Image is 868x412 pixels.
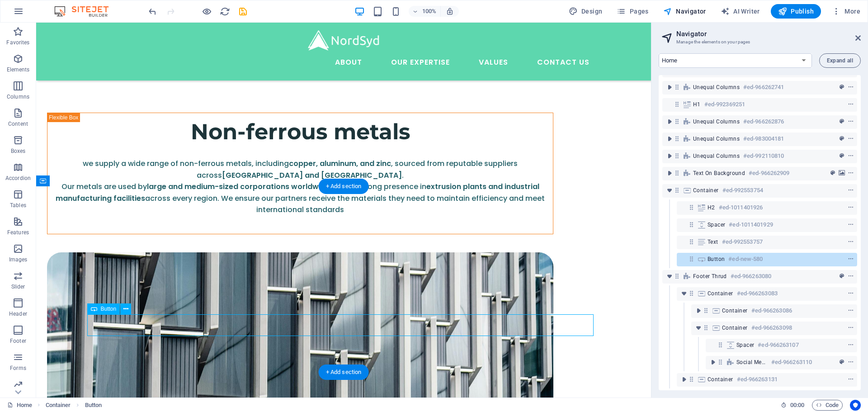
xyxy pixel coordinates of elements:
button: context-menu [846,185,855,196]
button: Pages [613,4,652,19]
h6: #ed-992553754 [722,185,763,196]
button: toggle-expand [679,288,689,299]
button: context-menu [846,202,855,213]
h6: #ed-966262909 [749,168,789,179]
h3: Manage the elements on your pages [676,38,843,46]
p: Slider [11,283,25,290]
button: context-menu [846,271,855,282]
span: Code [816,400,839,411]
img: Editor Logo [52,6,120,17]
span: Container [708,376,733,383]
h6: #ed-new-580 [728,254,763,265]
span: Text on background [693,170,745,177]
nav: breadcrumb [46,400,102,411]
button: context-menu [846,219,855,230]
span: Publish [778,7,814,16]
span: : [797,402,798,408]
button: Code [812,400,843,411]
span: Container [722,324,748,331]
button: context-menu [846,305,855,316]
h6: #ed-1011401929 [729,219,773,230]
button: toggle-expand [693,305,704,316]
button: context-menu [846,340,855,350]
i: Undo: Change button (Ctrl+Z) [147,6,158,17]
h6: #ed-966263098 [751,322,792,333]
button: toggle-expand [664,151,675,161]
h6: #ed-966263086 [751,305,792,316]
span: Button [708,256,725,263]
button: toggle-expand [679,374,689,385]
button: preset [837,133,846,144]
h6: #ed-992553757 [722,237,763,247]
div: + Add section [319,179,369,194]
p: Images [9,256,28,263]
p: Tables [10,202,26,209]
span: Unequal Columns [693,118,740,125]
button: preset [837,357,846,368]
button: reload [219,6,230,17]
button: AI Writer [717,4,764,19]
span: Container [693,187,719,194]
button: 100% [409,6,441,17]
span: Social Media Icons [736,359,768,366]
div: + Add section [319,365,369,380]
h6: #ed-966262876 [743,116,784,127]
span: Unequal Columns [693,84,740,91]
button: toggle-expand [664,271,675,282]
h2: Navigator [676,30,861,38]
h6: #ed-966262741 [743,82,784,93]
button: save [237,6,248,17]
span: Container [708,290,733,297]
button: background [837,168,846,179]
span: Click to select. Double-click to edit [85,400,102,411]
button: toggle-expand [693,322,704,333]
button: toggle-expand [664,133,675,144]
h6: #ed-966263107 [758,340,798,350]
button: More [828,4,864,19]
span: Text [708,238,718,246]
span: Design [569,7,603,16]
button: context-menu [846,374,855,385]
h6: #ed-966263131 [737,374,778,385]
p: Forms [10,365,26,372]
button: preset [837,82,846,93]
h6: Session time [781,400,805,411]
button: context-menu [846,237,855,247]
button: context-menu [846,133,855,144]
button: Design [565,4,606,19]
button: context-menu [846,99,855,110]
h6: #ed-1011401926 [719,202,763,213]
h6: #ed-966263083 [737,288,778,299]
p: Header [9,310,27,317]
button: toggle-expand [664,116,675,127]
button: context-menu [846,168,855,179]
button: context-menu [846,82,855,93]
button: preset [828,168,837,179]
button: preset [837,116,846,127]
p: Boxes [11,147,26,155]
h6: #ed-966263080 [731,271,771,282]
button: Usercentrics [850,400,861,411]
button: Publish [771,4,821,19]
p: Features [7,229,29,236]
span: More [832,7,860,16]
span: AI Writer [721,7,760,16]
button: toggle-expand [664,168,675,179]
span: 00 00 [790,400,804,411]
button: context-menu [846,116,855,127]
span: Unequal Columns [693,152,740,160]
button: Expand all [819,53,861,68]
span: H1 [693,101,701,108]
button: toggle-expand [708,357,718,368]
button: toggle-expand [664,82,675,93]
span: Expand all [827,58,853,63]
span: H2 [708,204,715,211]
button: context-menu [846,254,855,265]
button: context-menu [846,288,855,299]
span: Button [101,306,117,312]
button: preset [837,271,846,282]
button: Navigator [660,4,710,19]
p: Footer [10,337,26,345]
span: Spacer [708,221,725,228]
a: Click to cancel selection. Double-click to open Pages [7,400,32,411]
